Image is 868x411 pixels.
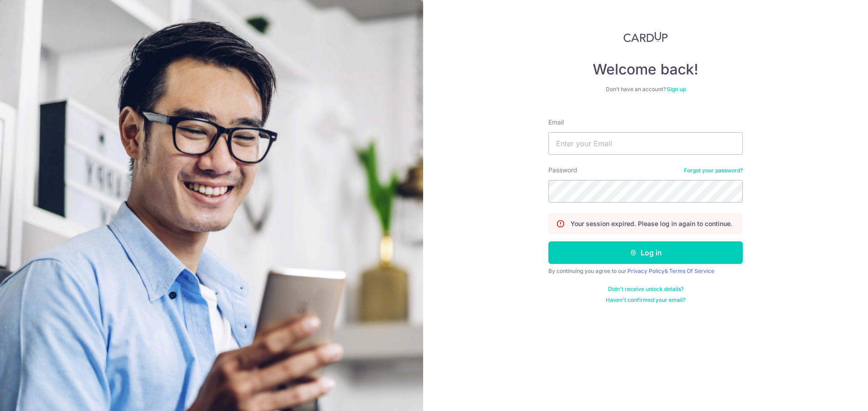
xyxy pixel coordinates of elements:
div: Don’t have an account? [548,86,743,93]
input: Enter your Email [548,132,743,155]
a: Privacy Policy [627,268,665,274]
button: Log in [548,241,743,264]
label: Email [548,118,564,127]
a: Sign up [667,86,686,92]
p: Your session expired. Please log in again to continue. [571,219,732,228]
h4: Welcome back! [548,60,743,79]
a: Didn't receive unlock details? [608,286,684,293]
img: CardUp Logo [623,32,668,42]
label: Password [548,166,577,175]
div: By continuing you agree to our & [548,268,743,275]
a: Terms Of Service [669,268,714,274]
a: Haven't confirmed your email? [606,296,685,304]
a: Forgot your password? [684,167,743,174]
